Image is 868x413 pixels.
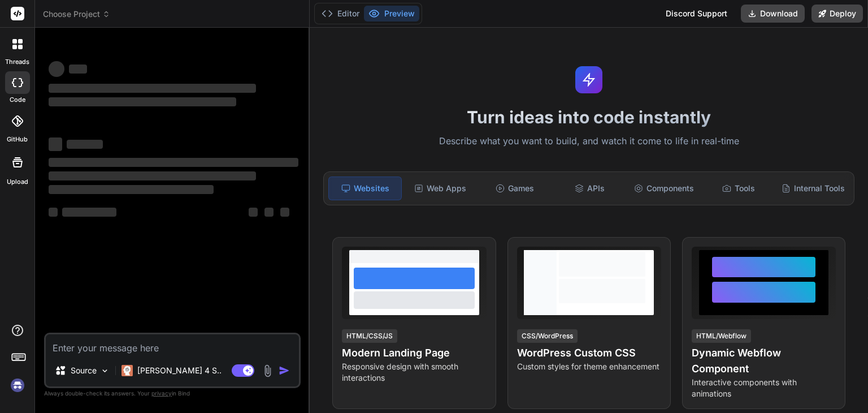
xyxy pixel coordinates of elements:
span: ‌ [69,64,87,74]
div: HTML/Webflow [692,329,751,343]
div: Internal Tools [777,177,849,200]
h4: WordPress Custom CSS [517,345,661,361]
p: Always double-check its answers. Your in Bind [44,388,301,399]
p: Responsive design with smooth interactions [342,361,486,384]
img: attachment [261,364,274,377]
div: CSS/WordPress [517,329,578,343]
div: Components [628,177,700,200]
p: Describe what you want to build, and watch it come to life in real-time [316,134,861,149]
button: Editor [317,6,364,21]
button: Preview [364,6,419,21]
img: icon [279,365,290,376]
p: [PERSON_NAME] 4 S.. [137,365,222,376]
span: Choose Project [43,8,110,20]
span: ‌ [49,61,64,77]
div: Web Apps [404,177,476,200]
h4: Dynamic Webflow Component [692,345,836,377]
h1: Turn ideas into code instantly [316,107,861,127]
p: Source [71,365,97,376]
div: Tools [702,177,775,200]
img: Claude 4 Sonnet [121,365,133,376]
button: Download [741,5,805,23]
label: threads [5,57,29,67]
span: ‌ [49,208,58,217]
div: Websites [328,177,402,200]
p: Interactive components with animations [692,377,836,399]
span: ‌ [49,158,298,167]
label: Upload [7,177,28,187]
label: GitHub [7,135,28,144]
label: code [10,95,25,105]
span: ‌ [67,140,103,149]
div: Discord Support [659,5,734,23]
p: Custom styles for theme enhancement [517,361,661,372]
div: Games [479,177,551,200]
img: Pick Models [100,366,110,376]
span: ‌ [49,137,62,151]
span: ‌ [49,171,256,180]
span: ‌ [264,208,274,217]
img: signin [8,376,27,395]
span: privacy [151,390,172,397]
span: ‌ [49,84,256,93]
span: ‌ [62,208,116,217]
span: ‌ [249,208,258,217]
span: ‌ [49,97,236,106]
span: ‌ [49,185,214,194]
div: APIs [553,177,626,200]
span: ‌ [280,208,289,217]
h4: Modern Landing Page [342,345,486,361]
div: HTML/CSS/JS [342,329,397,343]
button: Deploy [811,5,863,23]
